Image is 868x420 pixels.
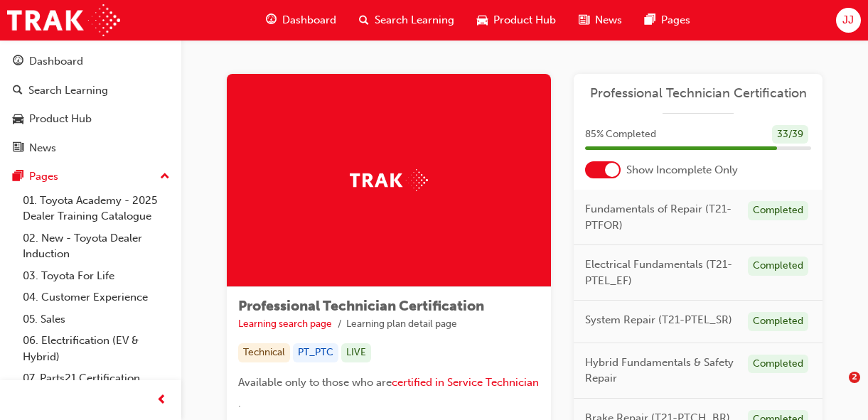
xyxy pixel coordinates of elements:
[7,4,120,36] img: Trak
[17,367,176,389] a: 07. Parts21 Certification
[29,53,83,70] div: Dashboard
[254,6,348,35] a: guage-iconDashboard
[392,376,539,389] a: certified in Service Technician
[13,171,23,183] span: pages-icon
[477,11,488,29] span: car-icon
[661,12,690,28] span: Pages
[6,48,176,75] a: Dashboard
[13,55,23,68] span: guage-icon
[836,8,861,33] button: JJ
[293,343,338,362] div: PT_PTC
[585,257,736,289] span: Electrical Fundamentals (T21-PTEL_EF)
[820,372,854,406] iframe: Intercom live chat
[341,343,371,362] div: LIVE
[17,330,176,367] a: 06. Electrification (EV & Hybrid)
[238,318,332,330] a: Learning search page
[160,168,170,186] span: up-icon
[493,12,556,28] span: Product Hub
[567,6,633,35] a: news-iconNews
[6,106,176,132] a: Product Hub
[6,77,176,104] a: Search Learning
[6,163,176,190] button: Pages
[238,343,290,362] div: Technical
[748,312,808,331] div: Completed
[13,85,23,97] span: search-icon
[748,201,808,220] div: Completed
[595,12,622,28] span: News
[266,11,277,29] span: guage-icon
[28,82,108,99] div: Search Learning
[842,12,854,28] span: JJ
[359,11,369,29] span: search-icon
[29,140,56,156] div: News
[282,12,336,28] span: Dashboard
[748,257,808,276] div: Completed
[772,125,808,144] div: 33 / 39
[17,190,176,227] a: 01. Toyota Academy - 2025 Dealer Training Catalogue
[633,6,702,35] a: pages-iconPages
[17,265,176,287] a: 03. Toyota For Life
[29,111,92,127] div: Product Hub
[13,142,23,155] span: news-icon
[13,113,23,126] span: car-icon
[17,286,176,308] a: 04. Customer Experience
[585,85,811,102] a: Professional Technician Certification
[585,355,736,387] span: Hybrid Fundamentals & Safety Repair
[348,6,466,35] a: search-iconSearch Learning
[238,376,392,389] span: Available only to those who are
[17,308,176,330] a: 05. Sales
[579,11,589,29] span: news-icon
[6,45,176,163] button: DashboardSearch LearningProduct HubNews
[238,397,241,409] span: .
[156,392,167,409] span: prev-icon
[375,12,454,28] span: Search Learning
[466,6,567,35] a: car-iconProduct Hub
[238,298,484,314] span: Professional Technician Certification
[748,355,808,374] div: Completed
[346,316,457,333] li: Learning plan detail page
[645,11,655,29] span: pages-icon
[585,126,656,143] span: 85 % Completed
[626,162,738,178] span: Show Incomplete Only
[585,201,736,233] span: Fundamentals of Repair (T21-PTFOR)
[350,169,428,191] img: Trak
[17,227,176,265] a: 02. New - Toyota Dealer Induction
[6,135,176,161] a: News
[585,312,732,328] span: System Repair (T21-PTEL_SR)
[29,168,58,185] div: Pages
[849,372,860,383] span: 2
